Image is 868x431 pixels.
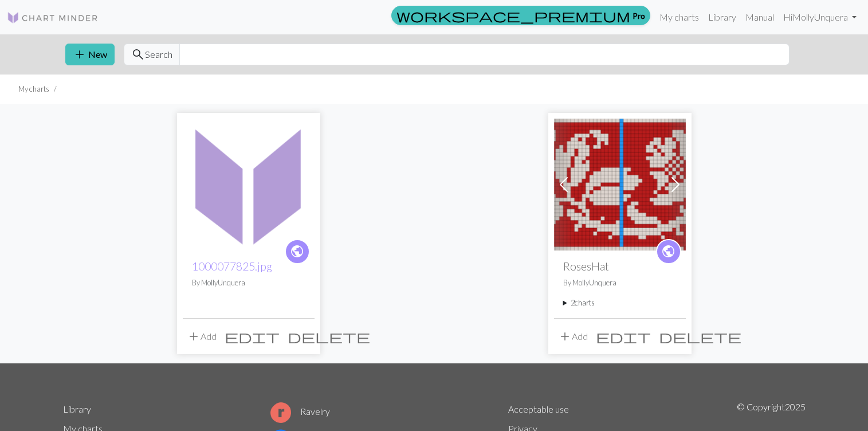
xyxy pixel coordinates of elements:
[659,328,741,344] span: delete
[596,330,651,343] i: Edit
[65,44,115,65] button: New
[187,328,201,344] span: add
[396,7,630,23] span: workspace_premium
[63,403,91,414] a: Library
[131,46,145,62] span: search
[741,6,779,29] a: Manual
[655,6,704,29] a: My charts
[183,119,315,250] img: 1000077825.jpg
[270,406,330,417] a: Ravelry
[225,328,280,344] span: edit
[655,326,745,347] button: Delete
[270,402,291,423] img: Ravelry logo
[288,328,370,344] span: delete
[284,326,374,347] button: Delete
[391,6,650,25] a: Pro
[554,119,686,250] img: Copy of 1000078247.jpg
[656,239,681,264] a: public
[554,326,592,347] button: Add
[18,84,49,95] li: My charts
[73,46,87,62] span: add
[183,178,315,189] a: 1000077825.jpg
[661,240,675,263] i: public
[554,178,686,189] a: Copy of 1000078247.jpg
[290,242,304,260] span: public
[592,326,655,347] button: Edit
[563,277,677,288] p: By MollyUnquera
[704,6,741,29] a: Library
[563,297,677,308] summary: 2charts
[508,403,569,414] a: Acceptable use
[285,239,310,264] a: public
[7,11,99,25] img: Logo
[779,6,861,29] a: HiMollyUnquera
[558,328,572,344] span: add
[192,277,305,288] p: By MollyUnquera
[145,48,172,61] span: Search
[192,260,272,273] a: 1000077825.jpg
[290,240,304,263] i: public
[225,330,280,343] i: Edit
[221,326,284,347] button: Edit
[563,260,677,273] h2: RosesHat
[596,328,651,344] span: edit
[661,242,675,260] span: public
[183,326,221,347] button: Add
